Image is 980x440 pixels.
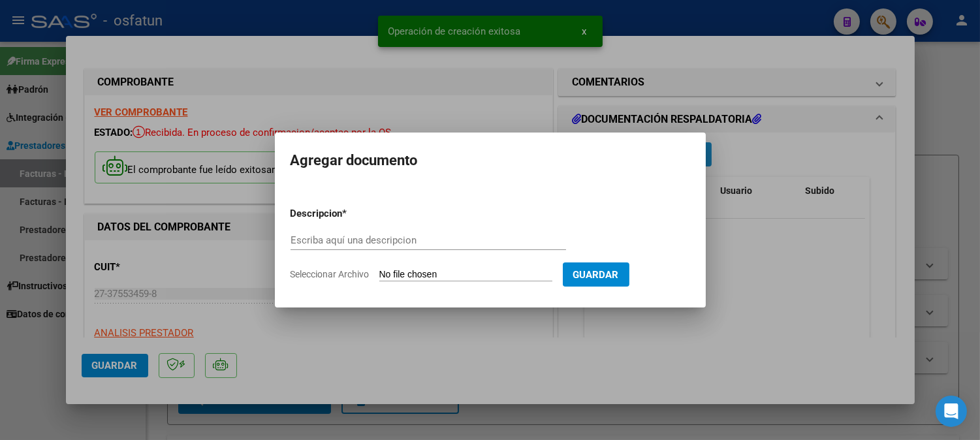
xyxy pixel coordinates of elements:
button: Guardar [563,262,629,287]
div: Open Intercom Messenger [936,396,967,427]
p: Descripcion [291,206,411,221]
span: Seleccionar Archivo [291,269,370,279]
span: Guardar [573,269,619,281]
h2: Agregar documento [291,148,690,173]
